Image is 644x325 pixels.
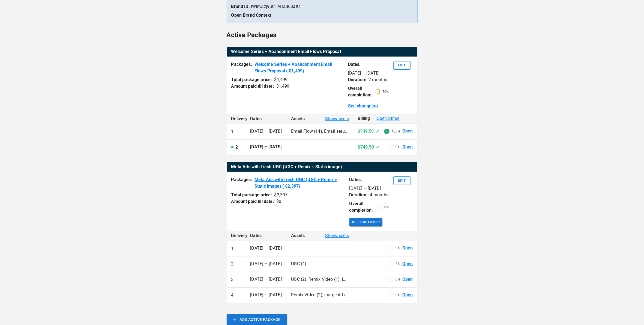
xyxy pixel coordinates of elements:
td: [DATE] – [DATE] [246,256,287,272]
p: 1 [231,245,234,252]
a: Meta Ads with fresh UGC (UGC + Remix + Static image) ( $2,397) [254,176,345,190]
p: UGC (2), Remix Video (1), Image Ad (1), Ad setup (4) [291,276,349,283]
p: 4 months [370,192,388,198]
td: [DATE] – [DATE] [246,272,287,287]
p: Total package price: [231,192,272,198]
a: Welcome Series + Abandonment Email Flows Proposal ( $1,499) [254,61,344,74]
div: $ 1,499 [274,76,288,83]
p: Dates: [349,176,362,183]
td: [DATE] – [DATE] [246,124,287,139]
p: 0 % [396,144,400,149]
p: Duration: [348,76,366,83]
td: [DATE] – [DATE] [246,139,287,155]
p: Overall completion: [349,200,375,214]
p: 0 % [396,246,400,250]
div: $ 1,499 [276,83,290,90]
th: Dates [246,114,287,124]
p: 50 % [382,89,389,94]
p: Packages: [231,176,252,190]
th: Billing [354,114,417,124]
p: Amount paid till date: [231,198,274,205]
td: [DATE] – [DATE] [246,287,287,303]
strong: Brand ID: [231,4,250,9]
p: Remix Video (2), Image Ad (2), Ad setup (5) [291,292,349,298]
p: 0 % [396,261,400,266]
span: Open Stripe [377,115,400,122]
p: $749.50 [358,128,379,135]
p: 1 [231,128,234,135]
p: Dates: [348,61,361,68]
p: Total package price: [231,76,272,83]
a: Open [402,245,413,251]
p: 0 % [396,292,400,297]
p: Packages: [231,61,252,74]
div: Assets [291,232,349,239]
div: Assets [291,116,349,122]
p: 4 [231,292,234,299]
a: Open [402,144,413,150]
p: 2 [236,144,238,150]
th: Meta Ads with fresh UGC (UGC + Remix + Static image) [227,162,417,172]
a: Open [402,292,413,298]
a: Open [402,128,413,134]
td: [DATE] – [DATE] [246,241,287,256]
table: active packages table [227,162,417,172]
th: Delivery [227,231,246,241]
p: Overall completion: [348,85,373,98]
a: Open [402,276,413,283]
p: [DATE] – [DATE] [349,185,381,192]
a: See changelog [348,103,378,109]
button: Edit [393,176,411,185]
p: 2 months [369,76,387,83]
p: 2 [231,261,234,267]
p: 3 [231,276,234,283]
p: 100% [392,129,400,134]
a: Open Brand Context [231,13,271,18]
p: [DATE] – [DATE] [348,70,379,76]
th: Delivery [227,114,246,124]
p: Email Flow (14), Email setup (14) [291,128,349,135]
h6: Active Packages [227,30,277,40]
span: Show assets [325,232,349,239]
table: active packages table [227,47,417,57]
p: Amount paid till date: [231,83,274,90]
p: $749.50 [358,144,380,150]
div: $ 0 [276,198,281,205]
p: UGC (4) [291,261,349,267]
p: 0 % [396,277,400,282]
div: $ 2,397 [274,192,288,198]
p: lWImZzj9uC1AHa868atC [231,3,413,10]
p: Duration: [349,192,368,198]
span: Show assets [325,116,349,122]
th: Dates [246,231,287,241]
button: Edit [393,61,411,70]
button: Bill Customer [349,218,383,226]
p: 0 % [384,205,389,209]
th: Welcome Series + Abandonment Email Flows Proposal [227,47,417,57]
a: Open [402,261,413,267]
